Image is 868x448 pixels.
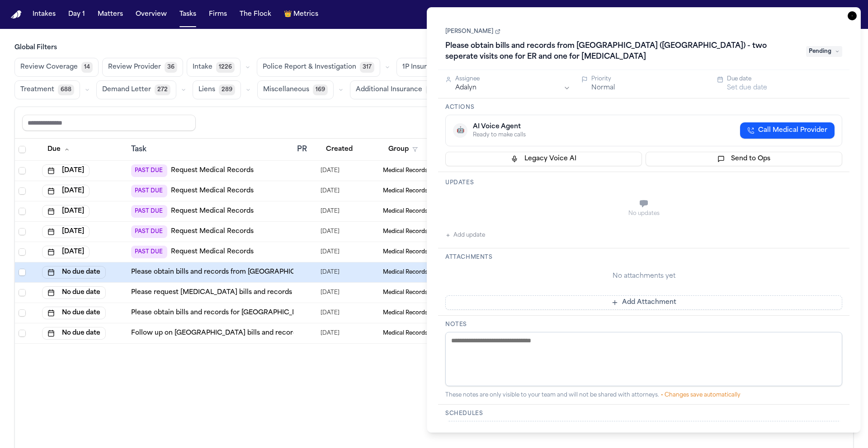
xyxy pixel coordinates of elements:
span: Liens [198,85,215,94]
h3: Global Filters [14,43,854,52]
span: Additional Insurance [356,85,422,94]
span: Call Medical Provider [758,126,827,135]
h3: Notes [445,321,842,328]
div: Ready to make calls [473,131,526,139]
h3: Attachments [445,254,842,261]
button: Add Attachment [445,295,842,310]
button: 1P Insurance264 [396,58,468,77]
button: The Flock [236,6,275,23]
span: 14 [81,62,93,73]
div: Due date [727,75,842,83]
button: Treatment688 [14,80,80,99]
a: [PERSON_NAME] [445,28,500,35]
div: Priority [591,75,707,83]
div: These notes are only visible to your team and will not be shared with attorneys. [445,392,842,399]
span: 317 [360,62,374,73]
button: Police Report & Investigation317 [257,58,380,77]
button: Miscellaneous169 [257,80,334,99]
div: AI Voice Agent [473,122,526,131]
button: Normal [591,84,615,93]
span: Treatment [20,85,54,94]
div: No attachments yet [445,272,842,281]
span: Pending [806,46,842,57]
span: 272 [155,84,170,95]
button: Day 1 [65,6,89,23]
span: Review Provider [108,63,161,72]
span: Demand Letter [102,85,151,94]
img: Finch Logo [11,10,22,19]
button: Liens289 [193,80,241,99]
div: Assignee [455,75,571,83]
button: Intakes [29,6,59,23]
span: Review Coverage [20,63,78,72]
span: 289 [219,84,235,95]
span: • Changes save automatically [661,392,741,398]
h3: Actions [445,104,842,111]
span: Police Report & Investigation [263,63,356,72]
button: crownMetrics [280,6,322,23]
button: Call Medical Provider [740,122,835,139]
div: No updates [445,210,842,217]
a: Home [11,10,22,19]
h3: Schedules [445,410,842,417]
span: 1226 [216,62,235,73]
button: Matters [94,6,127,23]
span: 1P Insurance [402,63,443,72]
button: Demand Letter272 [96,80,176,99]
h3: Updates [445,179,842,187]
button: Intake1226 [187,58,241,77]
span: 0 [426,84,435,95]
button: Set due date [727,84,767,93]
span: 169 [313,84,328,95]
button: Review Coverage14 [14,58,99,77]
button: Firms [205,6,231,23]
button: Additional Insurance0 [350,80,441,99]
span: 🤖 [457,126,464,135]
button: Overview [132,6,170,23]
span: 36 [165,62,177,73]
button: Tasks [176,6,200,23]
span: 688 [58,84,74,95]
span: Intake [193,63,212,72]
button: Review Provider36 [102,58,183,77]
button: Send to Ops [646,152,842,166]
button: No due date [42,327,106,340]
h1: Please obtain bills and records from [GEOGRAPHIC_DATA] ([GEOGRAPHIC_DATA]) - two seperate visits ... [442,39,801,64]
button: Schedule Voice AI Call [445,421,842,435]
button: Add update [445,230,485,241]
span: Miscellaneous [263,85,309,94]
button: Legacy Voice AI [445,152,642,166]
